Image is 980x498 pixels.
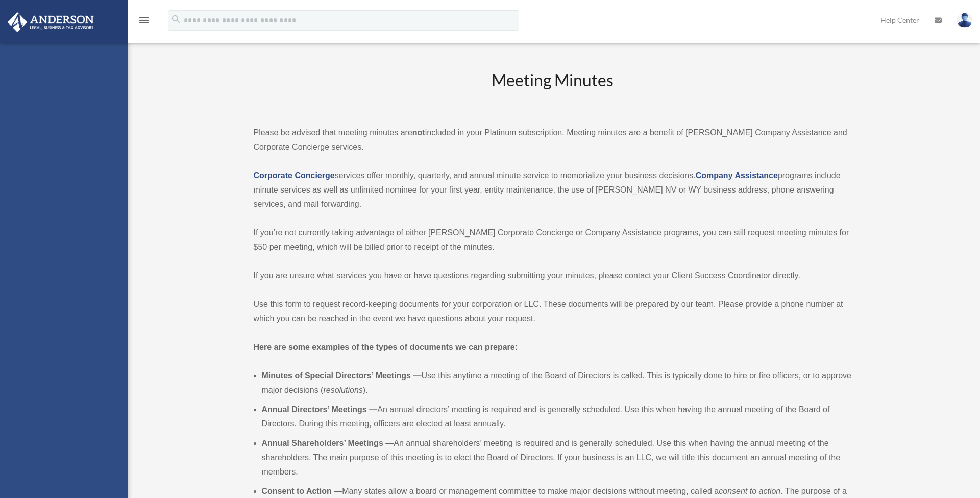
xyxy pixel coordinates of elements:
strong: not [412,128,425,137]
b: Annual Directors’ Meetings — [262,405,378,414]
p: Use this form to request record-keeping documents for your corporation or LLC. These documents wi... [254,297,852,326]
img: Anderson Advisors Platinum Portal [5,12,97,32]
em: action [759,487,781,495]
b: Consent to Action — [262,487,342,495]
b: Annual Shareholders’ Meetings — [262,439,394,447]
li: Use this anytime a meeting of the Board of Directors is called. This is typically done to hire or... [262,369,852,397]
li: An annual shareholders’ meeting is required and is generally scheduled. Use this when having the ... [262,436,852,479]
h2: Meeting Minutes [254,69,852,111]
img: User Pic [957,13,972,28]
a: Company Assistance [696,171,778,180]
li: An annual directors’ meeting is required and is generally scheduled. Use this when having the ann... [262,402,852,431]
em: resolutions [323,386,362,394]
strong: Here are some examples of the types of documents we can prepare: [254,343,518,351]
a: Corporate Concierge [254,171,335,180]
i: menu [138,14,150,27]
i: search [170,14,182,25]
b: Minutes of Special Directors’ Meetings — [262,371,422,380]
p: Please be advised that meeting minutes are included in your Platinum subscription. Meeting minute... [254,126,852,154]
p: services offer monthly, quarterly, and annual minute service to memorialize your business decisio... [254,169,852,211]
p: If you are unsure what services you have or have questions regarding submitting your minutes, ple... [254,269,852,283]
em: consent to [719,487,756,495]
p: If you’re not currently taking advantage of either [PERSON_NAME] Corporate Concierge or Company A... [254,226,852,254]
a: menu [138,18,150,27]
